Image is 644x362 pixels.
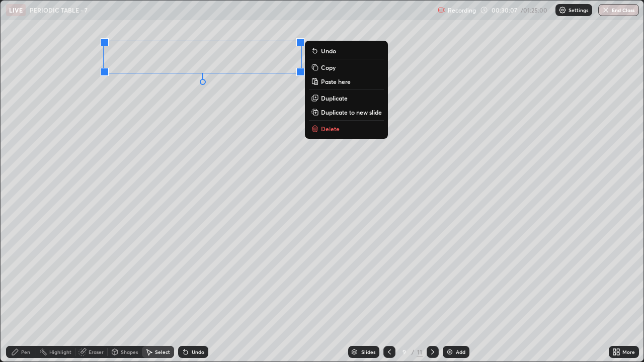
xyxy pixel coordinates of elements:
button: End Class [598,4,639,16]
p: Duplicate to new slide [321,108,382,116]
p: Paste here [321,77,351,85]
button: Paste here [309,75,384,87]
p: Copy [321,63,336,71]
div: Undo [192,349,204,354]
p: LIVE [9,6,23,14]
img: add-slide-button [446,348,454,356]
button: Copy [309,61,384,73]
div: 9 [399,349,410,355]
p: Undo [321,47,336,55]
div: More [622,349,635,354]
div: Add [456,349,465,354]
button: Undo [309,45,384,57]
img: end-class-cross [602,6,610,14]
img: class-settings-icons [558,6,567,14]
div: Slides [361,349,375,354]
div: 11 [417,347,423,356]
img: recording.375f2c34.svg [438,6,446,14]
p: PERIODIC TABLE - 7 [30,6,88,14]
p: Recording [448,7,476,14]
div: Pen [21,349,30,354]
div: Select [155,349,170,354]
div: / [412,349,415,355]
button: Duplicate to new slide [309,106,384,118]
p: Duplicate [321,94,348,102]
button: Delete [309,123,384,135]
p: Delete [321,125,340,133]
div: Highlight [49,349,71,354]
div: Eraser [89,349,104,354]
button: Duplicate [309,92,384,104]
div: Shapes [121,349,138,354]
p: Settings [569,8,588,13]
